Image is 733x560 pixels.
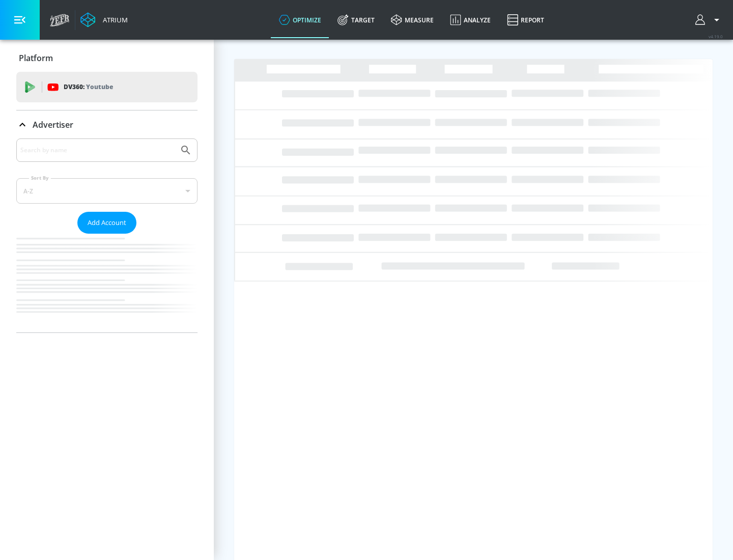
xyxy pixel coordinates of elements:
[64,81,113,93] p: DV360:
[442,2,499,38] a: Analyze
[271,2,329,38] a: optimize
[16,44,198,72] div: Platform
[329,2,383,38] a: Target
[99,15,128,24] div: Atrium
[16,138,198,332] div: Advertiser
[33,119,73,130] p: Advertiser
[16,110,198,139] div: Advertiser
[16,178,198,204] div: A-Z
[709,34,723,39] span: v 4.19.0
[80,12,128,27] a: Atrium
[383,2,442,38] a: measure
[19,52,53,64] p: Platform
[88,217,126,229] span: Add Account
[20,144,175,157] input: Search by name
[29,175,51,181] label: Sort By
[77,212,136,234] button: Add Account
[16,234,198,332] nav: list of Advertiser
[16,72,198,102] div: DV360: Youtube
[499,2,552,38] a: Report
[86,81,113,92] p: Youtube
